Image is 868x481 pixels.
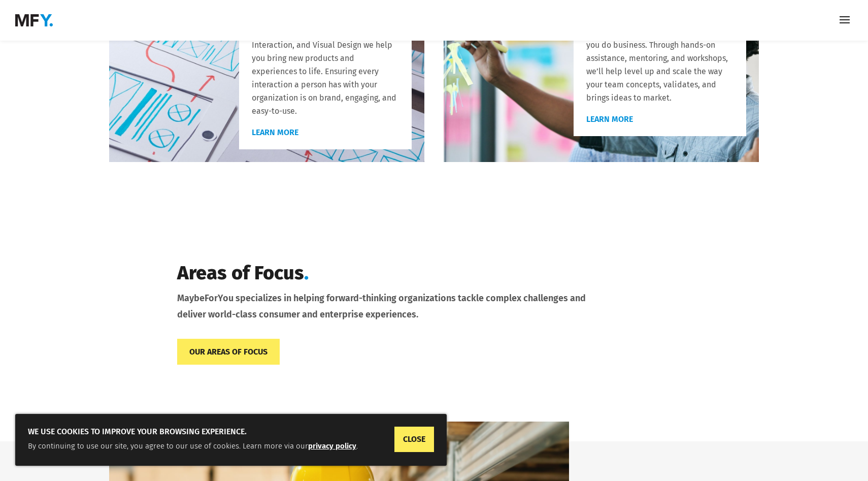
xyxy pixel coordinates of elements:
a: Our Areas of Focus [177,339,280,365]
p: Learn More [252,126,399,139]
p: Combining User Experience, Interaction, and Visual Design we help you bring new products and expe... [252,25,399,126]
a: privacy policy [308,441,356,451]
a: CLOSE [394,427,434,452]
span: By continuing to use our site, you agree to our use of cookies. Learn more via our . [28,441,358,451]
img: MaybeForYou. [15,14,53,26]
p: Learn More [586,113,733,126]
h2: Areas of Focus [177,261,553,291]
p: Helping inject design thinking into how you do business. Through hands-on assistance, mentoring, ... [586,25,733,113]
p: MaybeForYou specializes in helping forward-thinking organizations tackle complex challenges and d... [177,291,606,323]
h5: We use cookies to improve your browsing experience. [28,427,434,440]
span: . [304,261,309,284]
